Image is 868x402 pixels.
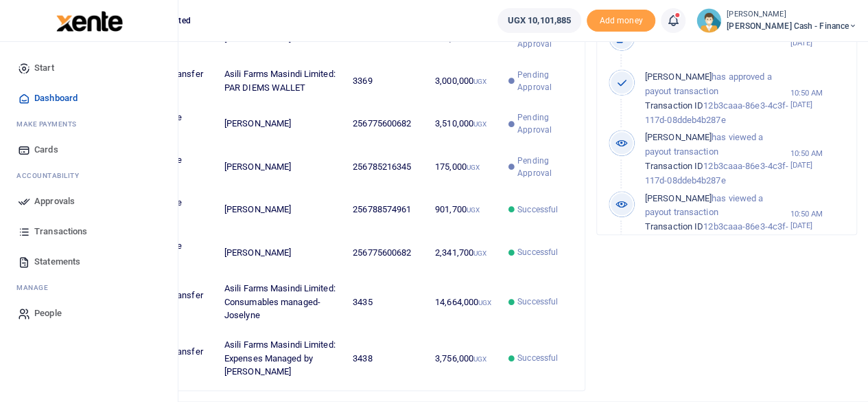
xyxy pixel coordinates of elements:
a: Transactions [11,216,167,247]
small: UGX [473,249,486,257]
span: countability [27,170,79,181]
td: Asili Farms Masindi Limited: Consumables managed-Joselyne [217,274,345,331]
span: ake Payments [23,119,77,129]
a: Cards [11,135,167,165]
span: Statements [34,255,80,269]
a: Dashboard [11,83,167,113]
small: 10:50 AM [DATE] [790,148,845,171]
td: Asili Farms Masindi Limited: PAR DIEMS WALLET [217,60,345,102]
td: 901,700 [427,188,501,231]
span: Successful [517,246,558,258]
small: UGX [473,120,486,128]
span: Transaction ID [645,100,703,111]
small: UGX [473,78,486,85]
td: [PERSON_NAME] [217,102,345,145]
small: 10:50 AM [DATE] [790,208,845,232]
span: Approvals [34,194,75,208]
span: [PERSON_NAME] Cash - Finance [727,20,857,32]
td: [PERSON_NAME] [217,232,345,274]
a: Statements [11,247,167,277]
td: 256785216345 [345,146,427,188]
span: Transaction ID [645,161,703,171]
p: has viewed a payout transaction 12b3caaa-86e3-4c3f-117d-08ddeb4b287e [645,131,790,188]
td: 3435 [345,274,427,331]
a: UGX 10,101,885 [497,8,581,33]
td: 3,000,000 [427,60,501,102]
small: [PERSON_NAME] [727,9,857,21]
span: Add money [587,10,655,32]
span: Transaction ID [645,221,703,232]
small: UGX [467,35,480,43]
img: logo-large [56,11,123,32]
span: Cards [34,143,58,157]
span: anage [23,282,49,293]
span: [PERSON_NAME] [645,71,712,82]
td: 256788574961 [345,188,427,231]
span: People [34,306,62,320]
td: 3,510,000 [427,102,501,145]
small: UGX [478,299,491,306]
small: 10:50 AM [DATE] [790,87,845,111]
span: Transactions [34,225,87,238]
span: Dashboard [34,91,78,105]
td: 2,341,700 [427,232,501,274]
td: 256775600682 [345,102,427,145]
span: Start [34,61,54,75]
span: Pending Approval [517,69,565,93]
li: Toup your wallet [587,10,655,32]
td: Asili Farms Masindi Limited: Expenses Managed by [PERSON_NAME] [217,331,345,386]
td: 175,000 [427,146,501,188]
td: [PERSON_NAME] [217,146,345,188]
a: Start [11,53,167,83]
a: Add money [587,14,655,25]
small: UGX [467,164,480,171]
a: logo-small logo-large logo-large [55,15,123,25]
td: 3369 [345,60,427,102]
span: Successful [517,203,558,216]
span: UGX 10,101,885 [508,14,571,27]
p: has approved a payout transaction 12b3caaa-86e3-4c3f-117d-08ddeb4b287e [645,70,790,127]
td: 3,756,000 [427,331,501,386]
li: M [11,113,167,135]
span: Successful [517,352,558,364]
li: M [11,277,167,298]
span: Pending Approval [517,111,565,136]
span: Successful [517,295,558,308]
span: [PERSON_NAME] [645,132,712,142]
a: profile-user [PERSON_NAME] [PERSON_NAME] Cash - Finance [696,8,857,33]
li: Wallet ballance [492,8,587,33]
a: Approvals [11,186,167,216]
span: [PERSON_NAME] [645,193,712,203]
td: 256775600682 [345,232,427,274]
li: Ac [11,165,167,186]
p: has viewed a payout transaction 12b3caaa-86e3-4c3f-117d-08ddeb4b287e [645,192,790,249]
a: People [11,298,167,328]
td: 14,664,000 [427,274,501,331]
td: [PERSON_NAME] [217,188,345,231]
small: UGX [467,206,480,214]
td: 3438 [345,331,427,386]
span: Pending Approval [517,155,565,179]
small: UGX [473,355,486,363]
img: profile-user [696,8,721,33]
